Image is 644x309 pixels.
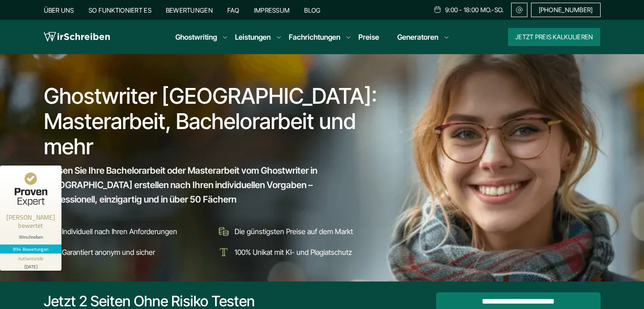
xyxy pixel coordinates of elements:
[44,163,367,207] span: Lassen Sie Ihre Bachelorarbeit oder Masterarbeit vom Ghostwriter in [GEOGRAPHIC_DATA] erstellen n...
[166,6,213,14] a: Bewertungen
[235,32,271,42] a: Leistungen
[4,234,58,240] div: Wirschreiben
[175,32,217,42] a: Ghostwriting
[289,32,340,42] a: Fachrichtungen
[216,245,231,259] img: 100% Unikat mit KI- und Plagiatschutz
[397,32,438,42] a: Generatoren
[216,245,383,259] li: 100% Unikat mit KI- und Plagiatschutz
[227,6,240,14] a: FAQ
[433,6,442,13] img: Schedule
[216,224,231,239] img: Die günstigsten Preise auf dem Markt
[539,6,593,14] span: [PHONE_NUMBER]
[18,255,44,262] div: Authentizität
[508,28,600,46] button: Jetzt Preis kalkulieren
[44,224,210,239] li: Individuell nach Ihren Anforderungen
[44,245,210,259] li: Garantiert anonym und sicher
[358,32,379,42] a: Preise
[216,224,383,239] li: Die günstigsten Preise auf dem Markt
[44,6,74,14] a: Über uns
[304,6,320,14] a: Blog
[89,6,151,14] a: So funktioniert es
[44,30,110,44] img: logo wirschreiben
[4,262,58,269] div: [DATE]
[531,3,601,17] a: [PHONE_NUMBER]
[515,6,523,14] img: Email
[254,6,290,14] a: Impressum
[445,6,504,14] span: 9:00 - 18:00 Mo.-So.
[44,83,384,159] h1: Ghostwriter [GEOGRAPHIC_DATA]: Masterarbeit, Bachelorarbeit und mehr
